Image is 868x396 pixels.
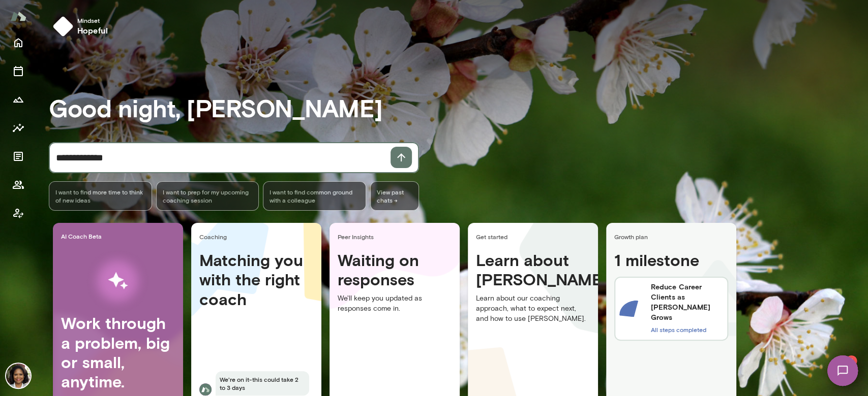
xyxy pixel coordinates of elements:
[49,12,116,41] button: Mindsethopeful
[61,313,175,391] h4: Work through a problem, big or small, anytime.
[8,32,28,53] button: Home
[476,250,590,289] h4: Learn about [PERSON_NAME]
[216,371,309,395] span: We're on it-this could take 2 to 3 days
[77,24,108,37] h6: hopeful
[270,188,360,204] span: I want to find common ground with a colleague
[651,326,706,333] span: All steps completed
[614,250,728,274] h4: 1 milestone
[55,188,145,204] span: I want to find more time to think of new ideas
[156,181,259,211] div: I want to prep for my upcoming coaching session
[49,181,152,211] div: I want to find more time to think of new ideas
[10,7,26,26] img: Mento
[614,233,732,241] span: Growth plan
[61,232,179,240] span: AI Coach Beta
[338,293,452,314] p: We'll keep you updated as responses come in.
[199,233,317,241] span: Coaching
[163,188,253,204] span: I want to prep for my upcoming coaching session
[199,250,313,309] h4: Matching you with the right coach
[263,181,366,211] div: I want to find common ground with a colleague
[8,146,28,167] button: Documents
[8,118,28,138] button: Insights
[370,181,419,211] span: View past chats ->
[476,293,590,324] p: Learn about our coaching approach, what to expect next, and how to use [PERSON_NAME].
[49,93,868,122] h3: Good night, [PERSON_NAME]
[8,61,28,81] button: Sessions
[73,249,163,313] img: AI Workflows
[77,16,108,24] span: Mindset
[8,89,28,110] button: Growth Plan
[8,203,28,223] button: Coach app
[651,282,723,322] h6: Reduce Career Clients as [PERSON_NAME] Grows
[8,175,28,195] button: Members
[6,364,31,388] img: Cheryl Mills
[338,250,452,289] h4: Waiting on responses
[338,233,456,241] span: Peer Insights
[476,233,594,241] span: Get started
[53,16,73,37] img: mindset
